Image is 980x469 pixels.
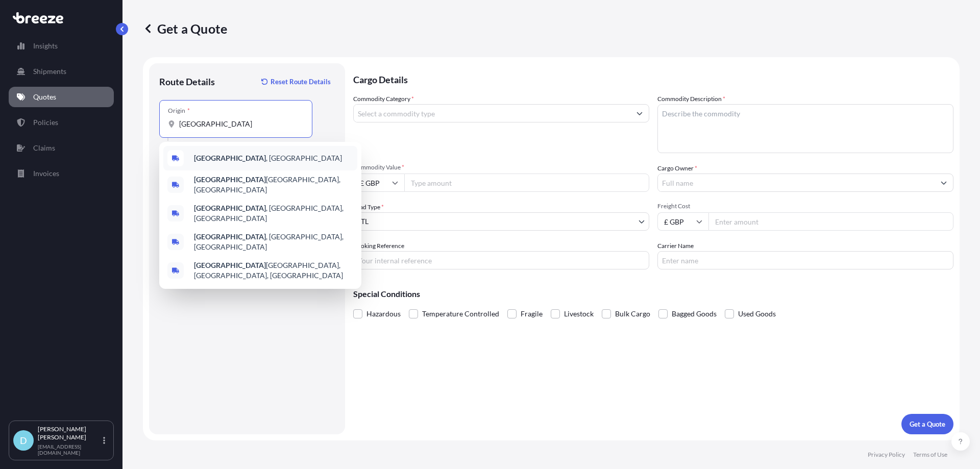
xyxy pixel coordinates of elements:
[658,174,935,192] input: Full name
[194,204,266,212] b: [GEOGRAPHIC_DATA]
[422,306,499,322] span: Temperature Controlled
[657,94,725,104] label: Commodity Description
[404,174,649,192] input: Type amount
[33,66,66,77] p: Shipments
[910,419,945,429] p: Get a Quote
[708,212,953,231] input: Enter amount
[179,119,300,129] input: Origin
[194,154,266,162] b: [GEOGRAPHIC_DATA]
[271,77,331,87] p: Reset Route Details
[159,142,361,289] div: Show suggestions
[194,153,342,163] span: , [GEOGRAPHIC_DATA]
[33,168,59,179] p: Invoices
[353,241,404,251] label: Booking Reference
[353,63,953,94] p: Cargo Details
[657,202,953,210] span: Freight Cost
[33,143,55,153] p: Claims
[354,104,630,122] input: Select a commodity type
[868,451,905,459] p: Privacy Policy
[630,104,649,122] button: Show suggestions
[143,20,227,37] p: Get a Quote
[33,117,58,128] p: Policies
[38,425,101,441] p: [PERSON_NAME] [PERSON_NAME]
[194,232,266,241] b: [GEOGRAPHIC_DATA]
[194,175,266,184] b: [GEOGRAPHIC_DATA]
[615,306,650,322] span: Bulk Cargo
[657,163,697,174] label: Cargo Owner
[194,232,353,252] span: , [GEOGRAPHIC_DATA], [GEOGRAPHIC_DATA]
[358,216,369,227] span: LTL
[194,175,353,195] span: [GEOGRAPHIC_DATA], [GEOGRAPHIC_DATA]
[672,306,717,322] span: Bagged Goods
[33,92,56,102] p: Quotes
[738,306,776,322] span: Used Goods
[521,306,543,322] span: Fragile
[657,241,694,251] label: Carrier Name
[353,251,649,269] input: Your internal reference
[657,251,953,269] input: Enter name
[353,94,414,104] label: Commodity Category
[194,261,266,269] b: [GEOGRAPHIC_DATA]
[159,76,215,88] p: Route Details
[366,306,401,322] span: Hazardous
[194,260,353,281] span: [GEOGRAPHIC_DATA], [GEOGRAPHIC_DATA], [GEOGRAPHIC_DATA]
[20,435,27,446] span: D
[38,443,101,456] p: [EMAIL_ADDRESS][DOMAIN_NAME]
[353,202,384,212] span: Load Type
[168,107,190,115] div: Origin
[935,174,953,192] button: Show suggestions
[353,290,953,298] p: Special Conditions
[353,163,649,171] span: Commodity Value
[913,451,947,459] p: Terms of Use
[33,41,58,51] p: Insights
[194,203,353,224] span: , [GEOGRAPHIC_DATA], [GEOGRAPHIC_DATA]
[564,306,594,322] span: Livestock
